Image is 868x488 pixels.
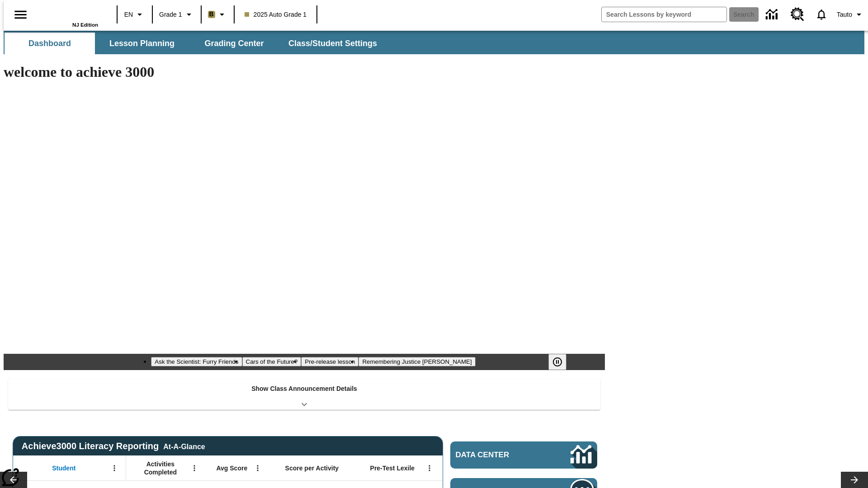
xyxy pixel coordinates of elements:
[97,33,187,54] button: Lesson Planning
[52,464,75,472] span: Student
[4,64,605,80] h1: welcome to achieve 3000
[5,33,95,54] button: Dashboard
[216,464,247,472] span: Avg Score
[359,357,475,366] button: Slide 4 Remembering Justice O'Connor
[39,4,98,22] a: Home
[188,461,201,475] button: Open Menu
[833,6,868,23] button: Profile/Settings
[22,441,205,451] span: Achieve3000 Literacy Reporting
[548,354,576,370] div: Pause
[39,3,98,28] div: Home
[548,354,566,370] button: Pause
[602,7,726,22] input: search field
[423,461,436,475] button: Open Menu
[209,9,214,20] span: B
[156,6,198,23] button: Grade: Grade 1, Select a grade
[8,379,600,410] div: Show Class Announcement Details
[810,3,833,26] a: Notifications
[251,461,264,475] button: Open Menu
[785,2,810,27] a: Resource Center, Will open in new tab
[131,460,190,476] span: Activities Completed
[4,33,385,54] div: SubNavbar
[204,6,231,23] button: Boost Class color is light brown. Change class color
[281,33,384,54] button: Class/Student Settings
[124,10,133,19] span: EN
[456,450,540,460] span: Data Center
[189,33,279,54] button: Grading Center
[760,2,785,27] a: Data Center
[370,464,415,472] span: Pre-Test Lexile
[7,1,34,28] button: Open side menu
[301,357,359,366] button: Slide 3 Pre-release lesson
[108,461,121,475] button: Open Menu
[4,31,864,54] div: SubNavbar
[120,6,149,23] button: Language: EN, Select a language
[159,10,182,19] span: Grade 1
[245,10,307,19] span: 2025 Auto Grade 1
[837,10,852,19] span: Tauto
[242,357,302,366] button: Slide 2 Cars of the Future?
[251,384,357,394] p: Show Class Announcement Details
[841,472,868,488] button: Lesson carousel, Next
[450,441,597,469] a: Data Center
[72,22,98,28] span: NJ Edition
[163,441,205,451] div: At-A-Glance
[285,464,339,472] span: Score per Activity
[151,357,242,366] button: Slide 1 Ask the Scientist: Furry Friends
